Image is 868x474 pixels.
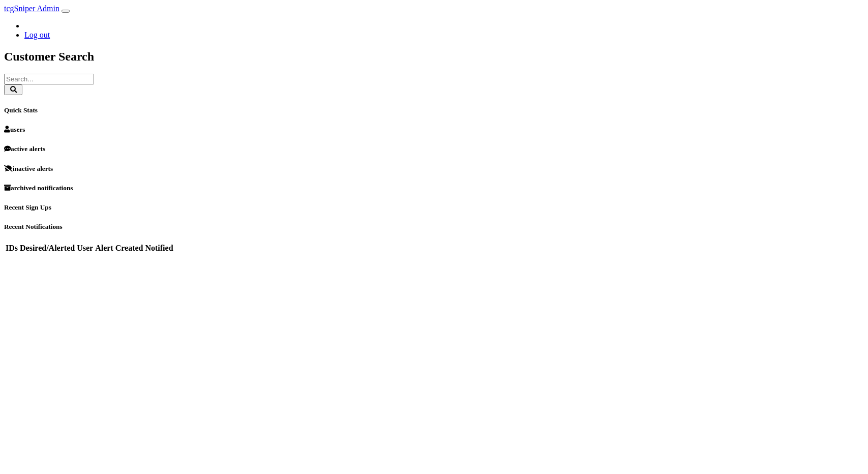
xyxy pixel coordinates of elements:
[4,165,864,173] h5: inactive alerts
[4,4,59,13] a: tcgSniper Admin
[62,10,70,13] button: Toggle navigation
[19,243,75,253] th: Desired/Alerted
[5,243,18,253] th: IDs
[76,243,94,253] th: User
[4,145,864,153] h5: active alerts
[4,74,94,84] input: Search...
[144,243,173,253] th: Notified
[4,203,864,212] h5: Recent Sign Ups
[4,223,864,231] h5: Recent Notifications
[4,50,864,64] h2: Customer Search
[4,184,864,192] h5: archived notifications
[4,126,864,134] h5: users
[24,31,50,39] a: Log out
[4,106,864,114] h5: Quick Stats
[95,243,143,253] th: Alert Created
